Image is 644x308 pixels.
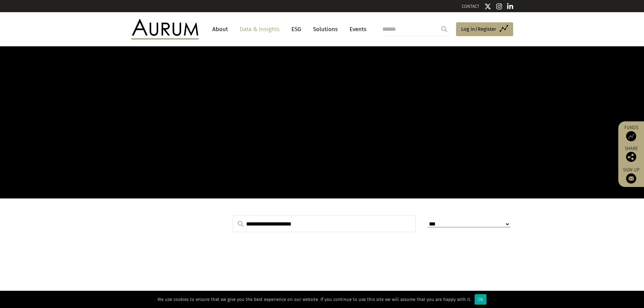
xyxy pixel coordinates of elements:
[131,19,199,39] img: Aurum
[238,221,244,227] img: search.svg
[346,23,366,35] a: Events
[622,146,641,162] div: Share
[456,22,513,37] a: Log in/Register
[462,4,479,9] a: CONTACT
[209,23,231,35] a: About
[622,167,641,184] a: Sign up
[475,294,486,305] div: Ok
[622,125,641,141] a: Funds
[496,3,502,10] img: Instagram icon
[626,131,636,141] img: Access Funds
[484,3,491,10] img: Twitter icon
[236,23,283,35] a: Data & Insights
[461,25,496,33] span: Log in/Register
[626,152,636,162] img: Share this post
[288,23,305,35] a: ESG
[437,22,451,36] input: Submit
[310,23,341,35] a: Solutions
[507,3,513,10] img: Linkedin icon
[626,173,636,184] img: Sign up to our newsletter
